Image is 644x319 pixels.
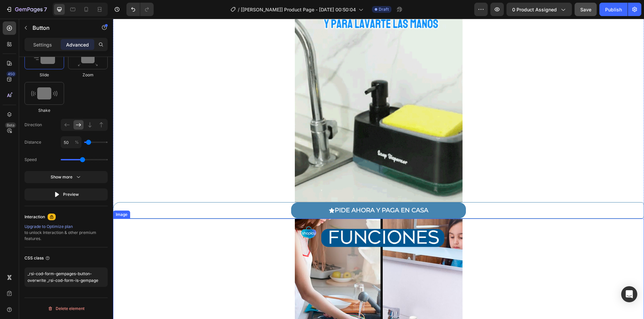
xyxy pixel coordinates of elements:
div: CSS class [24,255,50,261]
span: 0 product assigned [512,6,557,13]
span: Speed [24,156,37,163]
img: animation-image [78,50,98,67]
p: Button [33,24,90,32]
div: Undo/Redo [126,3,154,16]
button: Publish [599,3,628,16]
p: 7 [44,5,47,13]
div: Upgrade to Optimize plan [24,224,108,230]
span: Distance [24,139,41,146]
div: Beta [5,123,16,128]
span: Shake [38,107,50,113]
button: 7 [3,3,50,16]
div: Open Intercom Messenger [621,286,637,302]
span: Slide [40,72,49,78]
img: animation-image [34,52,55,64]
span: / [238,6,239,13]
iframe: Design area [113,19,644,319]
div: Publish [605,6,622,13]
div: Interaction [24,214,45,220]
img: animation-image [31,87,57,99]
span: Save [580,7,591,12]
p: PIDE AHORA Y PAGA EN CASA [222,188,315,195]
span: Direction [24,122,61,128]
input: % [61,136,82,148]
div: 450 [6,71,16,77]
p: Settings [33,41,52,48]
button: Delete element [24,303,108,314]
div: Image [1,193,16,199]
button: <p>PIDE AHORA Y PAGA EN CASA</p> [178,184,353,200]
div: to unlock Interaction & other premium features. [24,224,108,242]
span: Zoom [83,72,94,78]
button: Show more [24,171,108,183]
button: Preview [24,188,108,201]
button: 0 product assigned [506,3,572,16]
div: Show more [51,174,82,180]
div: Delete element [48,305,85,313]
p: Advanced [66,41,89,48]
button: Save [575,3,597,16]
span: [[PERSON_NAME]] Product Page - [DATE] 00:50:04 [241,6,356,13]
span: % [75,140,79,145]
span: Draft [379,6,389,12]
div: Preview [54,191,79,198]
